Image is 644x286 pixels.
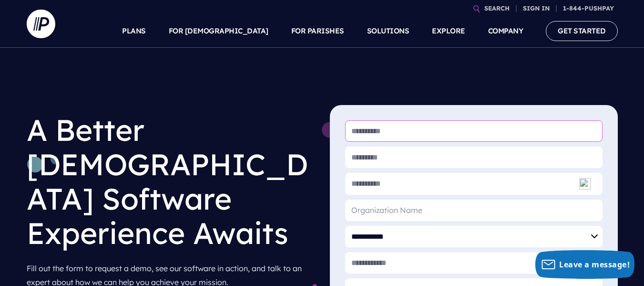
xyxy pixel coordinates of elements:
button: Leave a message! [535,250,634,279]
a: FOR PARISHES [291,14,344,48]
a: COMPANY [488,14,523,48]
a: SOLUTIONS [367,14,409,48]
a: PLANS [122,14,146,48]
a: FOR [DEMOGRAPHIC_DATA] [169,14,268,48]
img: npw-badge-icon.svg [579,178,591,190]
a: EXPLORE [432,14,465,48]
span: Leave a message! [559,259,630,270]
h1: A Better [DEMOGRAPHIC_DATA] Software Experience Awaits [27,105,315,258]
a: GET STARTED [546,21,618,41]
input: Organization Name [345,200,603,221]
